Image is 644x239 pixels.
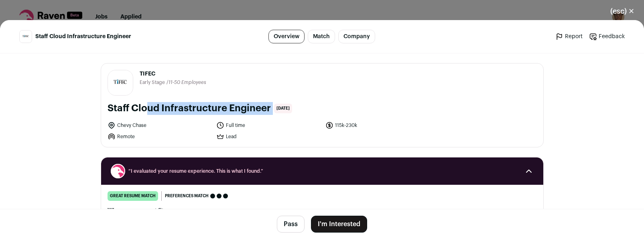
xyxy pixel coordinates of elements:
li: Lead [216,133,321,141]
button: I'm Interested [311,216,367,233]
li: Early Stage [140,80,167,86]
span: Preferences match [165,192,209,200]
li: / [167,80,206,86]
span: [DATE] [274,104,292,113]
span: TIFEC [140,70,206,78]
span: 11-50 Employees [169,80,206,85]
span: “I evaluated your resume experience. This is what I found.” [128,168,516,174]
img: 1bed34e9a7ad1f5e209559f65fd51d1a42f3522dafe3eea08c5e904d6a2faa38.jpg [20,31,32,43]
li: Remote [108,133,212,141]
span: Staff Cloud Infrastructure Engineer [35,33,131,41]
a: Feedback [589,33,625,41]
div: great resume match [108,191,158,201]
button: Close modal [601,2,644,20]
h2: Why you are a great fit [108,207,537,214]
button: Pass [277,216,305,233]
li: Full time [216,121,321,129]
li: Chevy Chase [108,121,212,129]
img: 1bed34e9a7ad1f5e209559f65fd51d1a42f3522dafe3eea08c5e904d6a2faa38.jpg [108,70,133,95]
h1: Staff Cloud Infrastructure Engineer [108,102,271,115]
a: Company [338,30,375,43]
li: 115k-230k [325,121,430,129]
a: Match [308,30,335,43]
a: Overview [268,30,305,43]
a: Report [555,33,583,41]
